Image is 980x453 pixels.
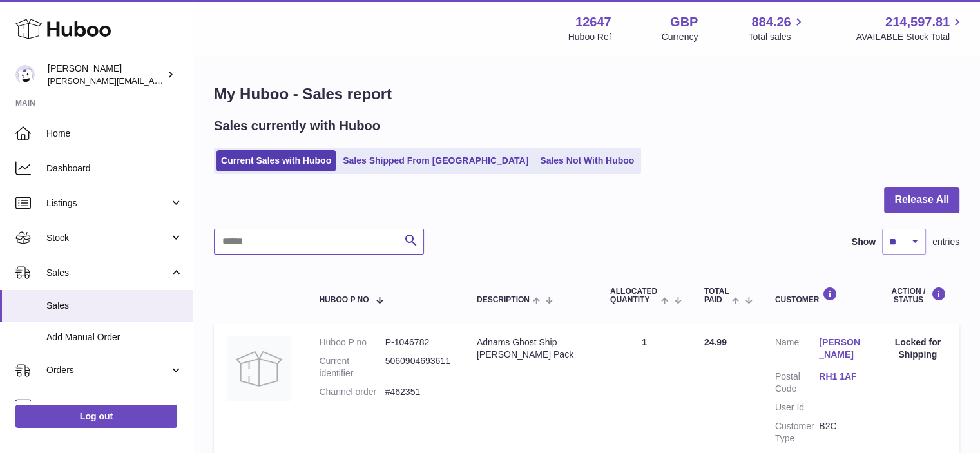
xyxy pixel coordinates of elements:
[227,336,291,401] img: no-photo.jpg
[385,386,451,398] dd: #462351
[46,331,183,343] span: Add Manual Order
[15,405,177,428] a: Log out
[48,75,327,86] span: [PERSON_NAME][EMAIL_ADDRESS][PERSON_NAME][DOMAIN_NAME]
[319,355,385,380] dt: Current identifier
[704,337,727,347] span: 24.99
[748,14,805,43] a: 884.26 Total sales
[568,31,611,43] div: Huboo Ref
[15,65,35,84] img: peter@pinter.co.uk
[819,420,863,445] dd: B2C
[214,117,380,135] h2: Sales currently with Huboo
[884,187,959,213] button: Release All
[535,150,639,171] a: Sales Not With Huboo
[46,232,169,244] span: Stock
[216,150,336,171] a: Current Sales with Huboo
[319,336,385,349] dt: Huboo P no
[610,287,658,304] span: ALLOCATED Quantity
[662,31,698,43] div: Currency
[885,14,950,31] span: 214,597.81
[852,236,876,248] label: Show
[477,336,584,361] div: Adnams Ghost Ship [PERSON_NAME] Pack
[819,336,863,361] a: [PERSON_NAME]
[319,296,369,304] span: Huboo P no
[46,267,169,279] span: Sales
[775,336,819,364] dt: Name
[46,300,183,312] span: Sales
[670,14,698,31] strong: GBP
[932,236,959,248] span: entries
[775,287,863,304] div: Customer
[856,14,965,43] a: 214,597.81 AVAILABLE Stock Total
[819,371,863,383] a: RH1 1AF
[385,336,451,349] dd: P-1046782
[46,128,183,140] span: Home
[48,63,164,87] div: [PERSON_NAME]
[477,296,530,304] span: Description
[338,150,533,171] a: Sales Shipped From [GEOGRAPHIC_DATA]
[889,287,946,304] div: Action / Status
[889,336,946,361] div: Locked for Shipping
[214,84,959,104] h1: My Huboo - Sales report
[775,401,819,414] dt: User Id
[704,287,729,304] span: Total paid
[46,197,169,209] span: Listings
[319,386,385,398] dt: Channel order
[46,399,183,411] span: Usage
[385,355,451,380] dd: 5060904693611
[775,371,819,395] dt: Postal Code
[575,14,611,31] strong: 12647
[46,162,183,175] span: Dashboard
[751,14,791,31] span: 884.26
[775,420,819,445] dt: Customer Type
[748,31,805,43] span: Total sales
[856,31,965,43] span: AVAILABLE Stock Total
[46,364,169,376] span: Orders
